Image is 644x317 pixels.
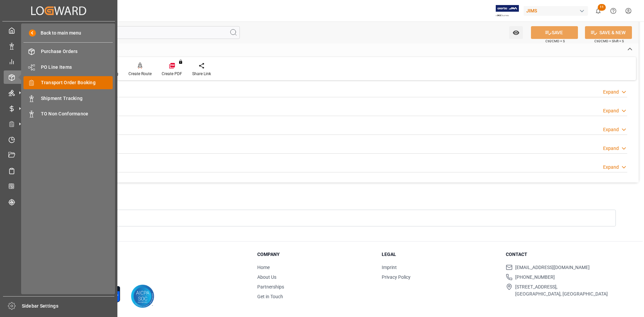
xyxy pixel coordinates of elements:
span: [EMAIL_ADDRESS][DOMAIN_NAME] [515,264,590,271]
a: Partnerships [257,284,284,289]
span: Shipment Tracking [41,95,113,102]
span: 11 [598,4,606,11]
div: Expand [603,89,619,96]
a: Timeslot Management V2 [4,133,114,146]
a: About Us [257,274,276,280]
button: open menu [509,26,523,39]
input: Search Fields [31,26,240,39]
a: PO Line Items [23,60,113,73]
a: Data Management [4,39,114,52]
span: PO Line Items [41,64,113,71]
div: JIMS [524,6,588,16]
button: Help Center [606,3,621,18]
a: Privacy Policy [382,274,411,280]
div: Expand [603,126,619,133]
img: Exertis%20JAM%20-%20Email%20Logo.jpg_1722504956.jpg [496,5,519,17]
h3: Contact [506,251,622,258]
a: Home [257,265,270,270]
span: Purchase Orders [41,48,113,55]
a: Tracking Shipment [4,195,114,208]
span: Sidebar Settings [22,303,115,310]
a: Shipment Tracking [23,92,113,105]
button: SAVE & NEW [585,26,632,39]
a: Purchase Orders [23,45,113,58]
h3: Legal [382,251,498,258]
img: AICPA SOC [131,284,154,308]
a: Sailing Schedules [4,164,114,177]
span: Ctrl/CMD + Shift + S [594,39,624,44]
span: Back to main menu [36,30,81,37]
div: Expand [603,145,619,152]
a: Transport Order Booking [23,76,113,89]
span: [PHONE_NUMBER] [515,274,555,281]
button: show 11 new notifications [591,3,606,18]
a: Imprint [382,265,397,270]
p: Version 1.1.127 [44,272,240,278]
span: [STREET_ADDRESS], [GEOGRAPHIC_DATA], [GEOGRAPHIC_DATA] [515,283,608,298]
span: Ctrl/CMD + S [545,39,565,44]
span: Transport Order Booking [41,79,113,86]
div: Expand [603,107,619,114]
a: TO Non Conformance [23,107,113,120]
a: My Reports [4,55,114,68]
div: Create Route [128,71,152,77]
a: Get in Touch [257,294,283,299]
p: © 2025 Logward. All rights reserved. [44,266,240,272]
a: Document Management [4,149,114,162]
a: My Cockpit [4,24,114,37]
span: TO Non Conformance [41,110,113,117]
button: SAVE [531,26,578,39]
button: JIMS [524,4,591,17]
div: Share Link [192,71,211,77]
a: CO2 Calculator [4,180,114,193]
div: Expand [603,164,619,171]
h3: Company [257,251,373,258]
